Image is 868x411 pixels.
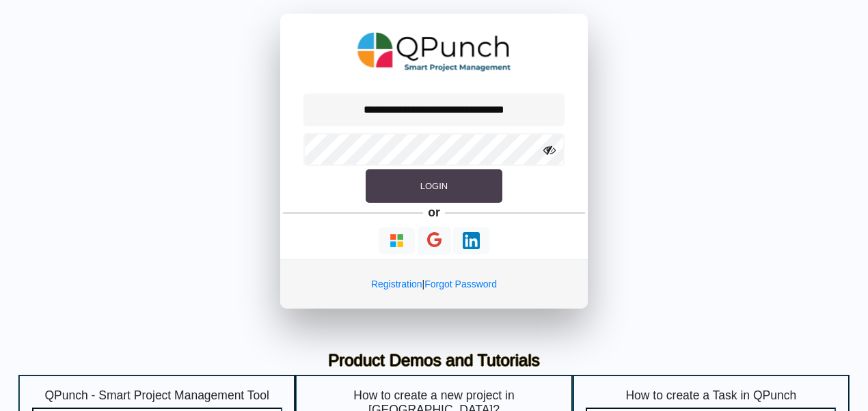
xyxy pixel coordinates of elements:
img: Loading... [463,232,480,249]
img: QPunch [357,27,511,76]
h3: Product Demos and Tutorials [29,351,839,371]
img: Loading... [388,232,405,249]
div: | [280,259,588,309]
h5: How to create a Task in QPunch [586,388,836,403]
span: Login [420,181,448,191]
h5: QPunch - Smart Project Management Tool [32,388,282,403]
button: Login [366,169,502,203]
button: Continue With LinkedIn [453,227,489,254]
a: Forgot Password [424,279,497,289]
button: Continue With Microsoft Azure [379,227,415,254]
h5: or [426,203,443,222]
button: Continue With Google [418,227,451,255]
a: Registration [371,279,422,289]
